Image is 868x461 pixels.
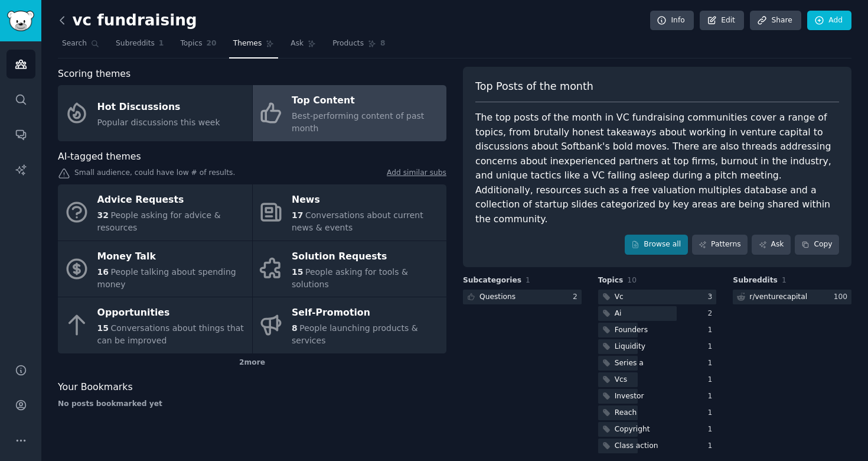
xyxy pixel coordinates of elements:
[159,38,164,49] span: 1
[700,11,744,31] a: Edit
[292,210,423,232] span: Conversations about current news & events
[292,92,440,111] div: Top Content
[615,391,644,402] div: Investor
[615,408,637,418] div: Reach
[615,441,658,452] div: Class action
[58,168,446,180] div: Small audience, could have low # of results.
[475,79,593,94] span: Top Posts of the month
[58,380,133,395] span: Your Bookmarks
[97,210,109,220] span: 32
[463,290,582,304] a: Questions2
[708,441,717,452] div: 1
[176,34,220,59] a: Topics20
[615,358,644,369] div: Series a
[332,38,364,49] span: Products
[291,38,304,49] span: Ask
[58,184,252,241] a: Advice Requests32People asking for advice & resources
[627,276,637,284] span: 10
[598,275,624,286] span: Topics
[112,34,168,59] a: Subreddits1
[97,98,220,116] div: Hot Discussions
[58,11,197,30] h2: vc fundraising
[116,38,155,49] span: Subreddits
[292,323,298,333] span: 8
[58,353,446,372] div: 2 more
[708,408,717,418] div: 1
[7,11,34,31] img: GummySearch logo
[58,297,252,353] a: Opportunities15Conversations about things that can be improved
[526,276,530,284] span: 1
[463,275,521,286] span: Subcategories
[615,375,628,385] div: Vcs
[795,235,839,255] button: Copy
[752,235,791,255] a: Ask
[807,11,851,31] a: Add
[292,191,440,210] div: News
[598,372,717,387] a: Vcs1
[253,241,447,297] a: Solution Requests15People asking for tools & solutions
[598,323,717,337] a: Founders1
[233,38,262,49] span: Themes
[708,391,717,402] div: 1
[97,210,221,232] span: People asking for advice & resources
[598,389,717,404] a: Investor1
[708,292,717,303] div: 3
[58,34,103,59] a: Search
[598,422,717,437] a: Copyright1
[97,304,246,323] div: Opportunities
[253,184,447,241] a: News17Conversations about current news & events
[598,306,717,321] a: Ai2
[708,309,717,319] div: 2
[58,85,252,141] a: Hot DiscussionsPopular discussions this week
[58,150,141,164] span: AI-tagged themes
[708,424,717,435] div: 1
[615,325,648,336] div: Founders
[380,38,386,49] span: 8
[598,290,717,304] a: Vc3
[207,38,217,49] span: 20
[615,309,622,319] div: Ai
[180,38,202,49] span: Topics
[598,339,717,354] a: Liquidity1
[598,439,717,453] a: Class action1
[573,292,582,303] div: 2
[58,399,446,410] div: No posts bookmarked yet
[708,342,717,352] div: 1
[97,267,236,289] span: People talking about spending money
[692,235,748,255] a: Patterns
[598,405,717,420] a: Reach1
[97,118,220,127] span: Popular discussions this week
[97,267,109,277] span: 16
[782,276,787,284] span: 1
[749,292,807,303] div: r/ venturecapital
[292,247,440,266] div: Solution Requests
[97,191,246,210] div: Advice Requests
[750,11,801,31] a: Share
[292,210,303,220] span: 17
[708,325,717,336] div: 1
[286,34,320,59] a: Ask
[328,34,389,59] a: Products8
[229,34,279,59] a: Themes
[733,290,851,304] a: r/venturecapital100
[253,297,447,353] a: Self-Promotion8People launching products & services
[834,292,851,303] div: 100
[387,168,446,180] a: Add similar subs
[708,375,717,385] div: 1
[58,67,130,82] span: Scoring themes
[479,292,515,303] div: Questions
[292,304,440,323] div: Self-Promotion
[58,241,252,297] a: Money Talk16People talking about spending money
[475,111,839,226] div: The top posts of the month in VC fundraising communities cover a range of topics, from brutally h...
[708,358,717,369] div: 1
[292,267,408,289] span: People asking for tools & solutions
[733,275,778,286] span: Subreddits
[97,247,246,266] div: Money Talk
[292,111,424,133] span: Best-performing content of past month
[625,235,688,255] a: Browse all
[97,323,244,345] span: Conversations about things that can be improved
[292,267,303,277] span: 15
[615,342,645,352] div: Liquidity
[598,356,717,371] a: Series a1
[62,38,87,49] span: Search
